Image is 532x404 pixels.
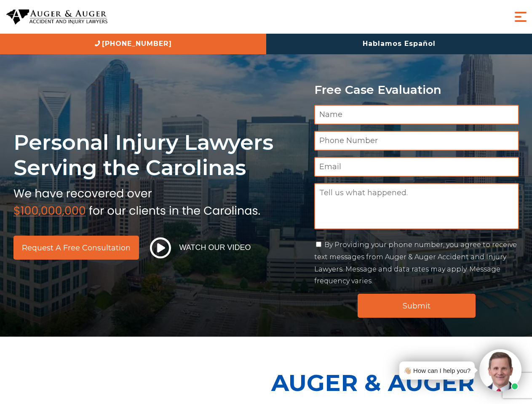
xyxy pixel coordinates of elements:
[314,131,519,151] input: Phone Number
[314,241,517,285] label: By Providing your phone number, you agree to receive text messages from Auger & Auger Accident an...
[358,294,476,318] input: Submit
[13,236,139,260] a: Request a Free Consultation
[147,237,254,259] button: Watch Our Video
[271,362,527,404] p: Auger & Auger
[314,157,519,177] input: Email
[314,83,519,96] p: Free Case Evaluation
[479,349,521,391] img: Intaker widget Avatar
[6,9,107,25] img: Auger & Auger Accident and Injury Lawyers Logo
[512,8,529,25] button: Menu
[404,365,471,376] div: 👋🏼 How can I help you?
[22,244,131,252] span: Request a Free Consultation
[314,105,519,125] input: Name
[13,185,260,217] img: sub text
[13,130,304,181] h1: Personal Injury Lawyers Serving the Carolinas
